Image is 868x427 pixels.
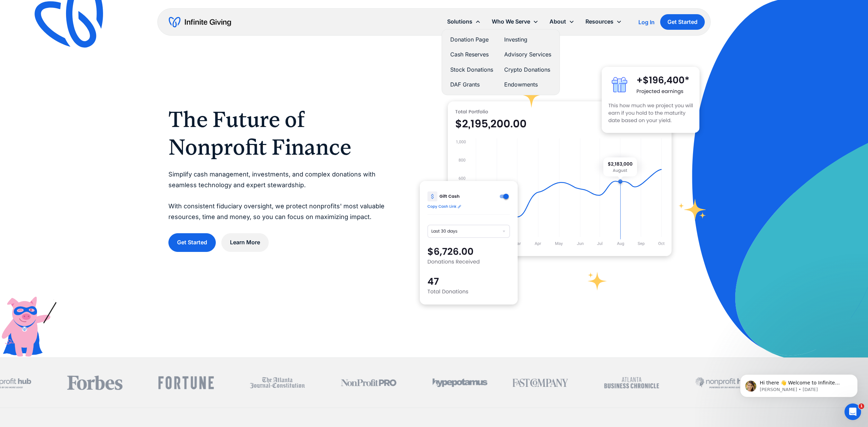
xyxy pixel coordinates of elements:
[450,65,493,74] a: Stock Donations
[504,35,551,44] a: Investing
[448,101,672,256] img: nonprofit donation platform
[169,17,231,28] a: home
[585,17,613,26] div: Resources
[504,65,551,74] a: Crypto Donations
[450,50,493,59] a: Cash Reserves
[638,18,655,26] a: Log In
[221,233,269,252] a: Learn More
[504,80,551,89] a: Endowments
[486,14,544,29] div: Who We Serve
[544,14,580,29] div: About
[730,360,868,408] iframe: Intercom notifications message
[168,233,216,252] a: Get Started
[442,14,486,29] div: Solutions
[580,14,627,29] div: Resources
[678,199,707,220] img: fundraising star
[420,181,518,305] img: donation software for nonprofits
[450,35,493,44] a: Donation Page
[638,19,655,25] div: Log In
[844,403,861,420] iframe: Intercom live chat
[450,80,493,89] a: DAF Grants
[859,403,864,409] span: 1
[504,50,551,59] a: Advisory Services
[660,14,705,30] a: Get Started
[168,106,392,161] h1: The Future of Nonprofit Finance
[550,17,566,26] div: About
[442,29,560,95] nav: Solutions
[492,17,530,26] div: Who We Serve
[447,17,472,26] div: Solutions
[168,169,392,222] p: Simplify cash management, investments, and complex donations with seamless technology and expert ...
